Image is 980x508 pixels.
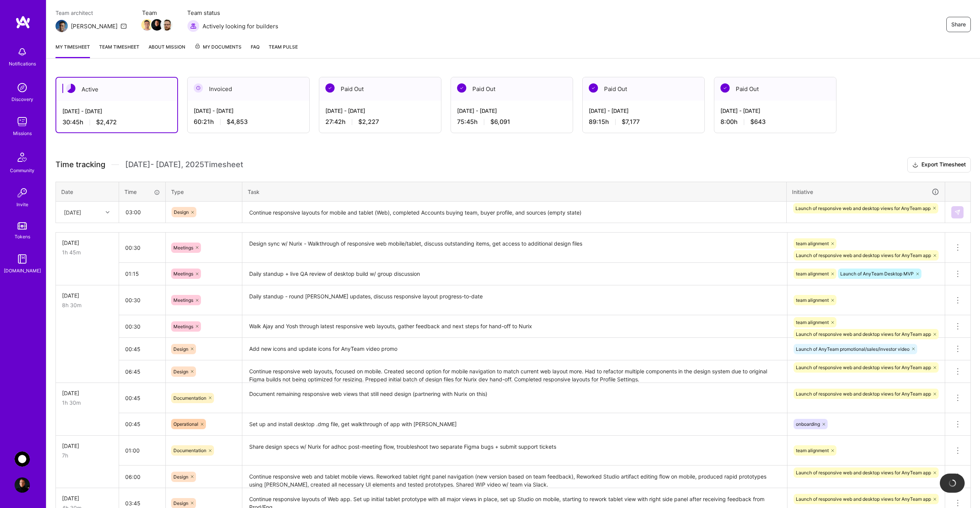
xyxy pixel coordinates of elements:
span: Launch of AnyTeam Desktop MVP [840,271,914,277]
div: Active [56,78,177,101]
div: Initiative [792,187,939,196]
div: [DATE] - [DATE] [325,107,435,115]
div: Tokens [15,233,30,241]
th: Task [242,182,787,202]
img: Submit [954,209,960,215]
a: Team Member Avatar [162,18,172,31]
img: Invoiced [194,83,203,93]
a: My Documents [194,43,242,58]
textarea: Continue responsive web layouts, focused on mobile. Created second option for mobile navigation t... [243,361,786,382]
span: $2,227 [358,118,379,126]
span: Launch of responsive web and desktop views for AnyTeam app [796,391,931,397]
img: User Avatar [15,477,30,493]
div: Community [10,166,34,174]
span: My Documents [194,43,242,51]
div: [DATE] - [DATE] [194,107,303,115]
th: Type [166,182,242,202]
input: HH:MM [119,440,165,461]
span: Documentation [173,395,206,401]
div: Paid Out [583,77,704,101]
div: [DATE] [62,442,113,450]
span: team alignment [796,319,829,325]
a: Team Pulse [269,43,298,58]
div: [DATE] [62,291,113,300]
input: HH:MM [119,467,165,487]
a: Team Member Avatar [152,18,162,31]
a: My timesheet [56,43,90,58]
div: 27:42 h [325,118,435,126]
span: Meetings [173,324,193,329]
div: Invoiced [188,77,309,101]
div: 1h 45m [62,248,113,256]
img: Team Member Avatar [161,19,173,31]
img: teamwork [15,114,30,129]
span: Operational [173,421,198,427]
img: Paid Out [589,83,598,93]
img: Paid Out [457,83,466,93]
img: Team Member Avatar [151,19,163,31]
th: Date [56,182,119,202]
input: HH:MM [119,316,165,337]
img: tokens [18,222,27,230]
span: Meetings [173,297,193,303]
span: team alignment [796,271,829,277]
textarea: Continue responsive layouts for mobile and tablet (Web), completed Accounts buying team, buyer pr... [243,202,786,223]
span: Launch of responsive web and desktop views for AnyTeam app [795,205,931,211]
span: Share [951,21,966,28]
span: Design [174,209,189,215]
div: 30:45 h [62,118,171,126]
img: Active [66,84,75,93]
span: onboarding [796,421,820,427]
a: User Avatar [13,477,32,493]
div: 7h [62,451,113,459]
input: HH:MM [119,264,165,284]
div: 75:45 h [457,118,567,126]
span: $4,853 [227,118,248,126]
textarea: Add new icons and update icons for AnyTeam video promo [243,339,786,360]
span: team alignment [796,241,829,246]
img: Team Architect [56,20,68,32]
textarea: Continue responsive web and tablet mobile views. Reworked tablet right panel navigation (new vers... [243,466,786,487]
span: $2,472 [96,118,117,126]
span: Team [142,9,172,17]
div: 8h 30m [62,301,113,309]
div: Paid Out [319,77,441,101]
span: Launch of responsive web and desktop views for AnyTeam app [796,470,931,475]
img: bell [15,44,30,60]
span: Design [173,474,188,480]
a: FAQ [251,43,260,58]
input: HH:MM [119,339,165,359]
a: Team Member Avatar [142,18,152,31]
img: logo [15,15,31,29]
img: Paid Out [325,83,335,93]
div: [DATE] - [DATE] [720,107,830,115]
img: loading [949,479,956,487]
a: About Mission [149,43,185,58]
input: HH:MM [119,238,165,258]
div: Paid Out [451,77,573,101]
div: 60:21 h [194,118,303,126]
img: AnyTeam: Team for AI-Powered Sales Platform [15,451,30,467]
i: icon Download [912,161,918,169]
div: Invite [16,200,28,208]
span: Launch of responsive web and desktop views for AnyTeam app [796,331,931,337]
span: Team status [187,9,278,17]
span: $6,091 [490,118,510,126]
div: [DATE] [62,389,113,397]
textarea: Share design specs w/ Nurix for adhoc post-meeting flow, troubleshoot two separate Figma bugs + s... [243,436,786,465]
span: Documentation [173,448,206,453]
img: Invite [15,185,30,200]
div: 1h 30m [62,399,113,407]
div: [DATE] [62,239,113,247]
span: Meetings [173,245,193,251]
div: 8:00 h [720,118,830,126]
span: Design [173,369,188,374]
textarea: Walk Ajay and Yosh through latest responsive web layouts, gather feedback and next steps for hand... [243,316,786,337]
span: $643 [750,118,766,126]
img: Actively looking for builders [187,20,199,32]
div: [DATE] - [DATE] [62,107,171,115]
img: Community [13,148,31,166]
i: icon Mail [121,23,127,29]
span: Design [173,500,188,506]
i: icon Chevron [106,210,109,214]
